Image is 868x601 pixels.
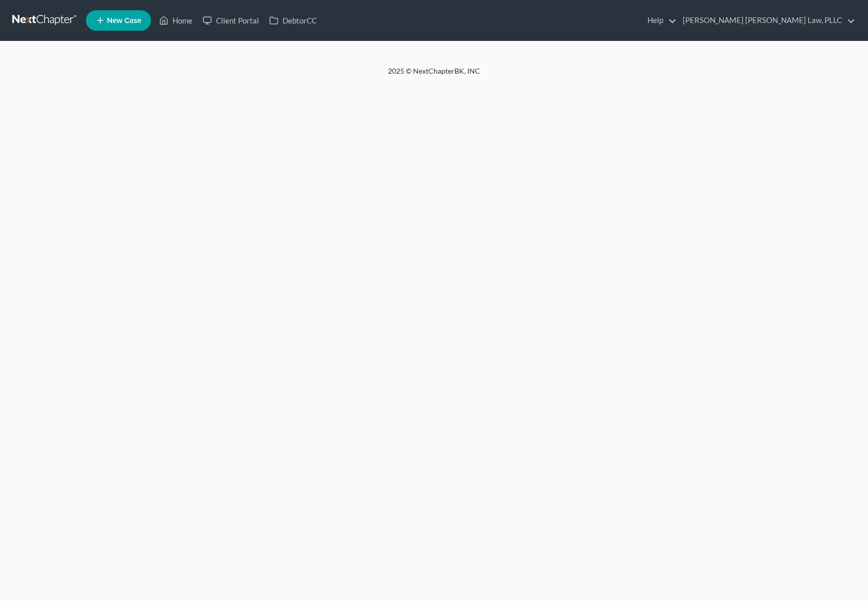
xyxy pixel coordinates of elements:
a: Client Portal [198,11,264,30]
a: Help [642,11,677,30]
a: Home [154,11,198,30]
a: [PERSON_NAME] [PERSON_NAME] Law, PLLC [678,11,855,30]
a: DebtorCC [264,11,322,30]
new-legal-case-button: New Case [86,10,151,31]
div: 2025 © NextChapterBK, INC [142,66,726,84]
